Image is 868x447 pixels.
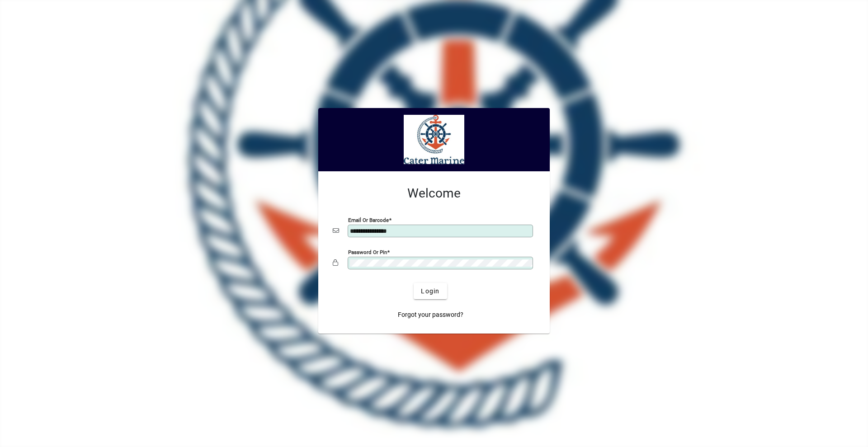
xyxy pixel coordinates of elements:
span: Login [421,287,439,296]
mat-label: Email or Barcode [348,217,389,223]
button: Login [414,283,447,299]
span: Forgot your password? [398,310,463,320]
a: Forgot your password? [394,306,467,323]
h2: Welcome [333,186,535,201]
mat-label: Password or Pin [348,249,387,255]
